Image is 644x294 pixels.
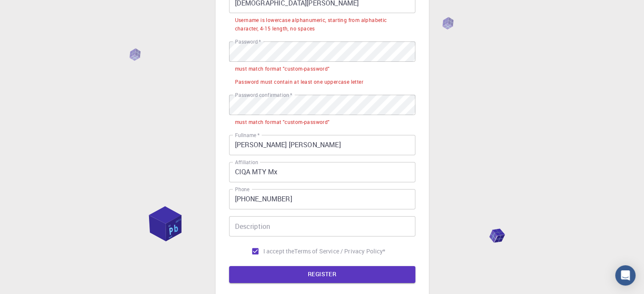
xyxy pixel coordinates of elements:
label: Phone [235,186,249,193]
label: Fullname [235,132,260,139]
div: Username is lowercase alphanumeric, starting from alphabetic character, 4-15 length, no spaces [235,16,409,33]
div: must match format "custom-password" [235,65,330,73]
label: Affiliation [235,159,258,166]
span: I accept the [263,247,295,256]
p: Terms of Service / Privacy Policy * [294,247,385,256]
button: REGISTER [229,266,415,283]
div: must match format "custom-password" [235,118,330,126]
a: Terms of Service / Privacy Policy* [294,247,385,256]
div: Password must contain at least one uppercase letter [235,78,363,86]
label: Password [235,38,261,45]
label: Password confirmation [235,91,292,99]
div: Open Intercom Messenger [615,265,636,286]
